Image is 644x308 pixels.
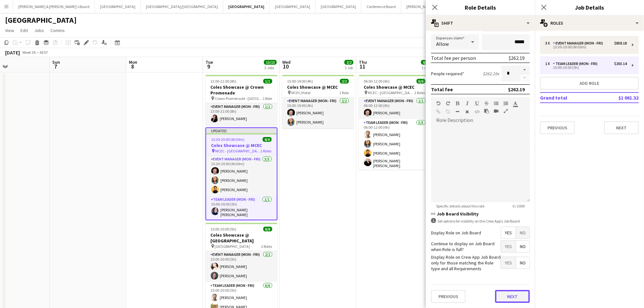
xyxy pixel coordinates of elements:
td: $1 061.32 [598,93,639,103]
label: Display Role on Job Board [431,230,481,236]
button: Next [495,290,530,303]
div: $203.14 [614,61,627,66]
h3: Role Details [426,3,535,12]
button: [GEOGRAPHIC_DATA] [95,0,141,13]
button: [GEOGRAPHIC_DATA]/[GEOGRAPHIC_DATA] [141,0,223,13]
div: 3 x [545,41,553,45]
div: $262.19 x [483,71,499,77]
div: $858.18 [614,41,627,45]
label: People required [431,71,464,77]
div: Roles [535,15,644,31]
button: [PERSON_NAME] & [PERSON_NAME]'s Board [13,0,95,13]
span: Yes [501,257,516,269]
button: Strikethrough [484,101,489,106]
span: 0 / 2000 [507,204,530,208]
button: Text Color [513,101,518,106]
button: Add role [540,77,639,90]
td: Grand total [540,93,598,103]
div: Event Manager (Mon - Fri) [553,41,606,45]
div: Total fee [431,86,453,93]
button: Paste as plain text [484,109,489,114]
label: Display Role on Crew App Job Board only for those matching the Role type and all Requirements [431,254,501,272]
div: Team Leader (Mon - Fri) [553,61,600,66]
span: Specific details about this role [431,204,489,208]
button: Undo [436,101,441,106]
button: [GEOGRAPHIC_DATA] [316,0,361,13]
h3: Job Details [535,3,644,12]
h3: Job Board Visibility [431,211,530,217]
button: Redo [446,101,450,106]
span: No [516,241,530,252]
button: Clear Formatting [465,109,470,114]
div: Set options for visibility on the Crew App’s Job Board [431,218,530,224]
div: 1 x [545,61,553,66]
button: Unordered List [494,101,498,106]
button: Previous [540,121,575,134]
button: Fullscreen [504,109,508,114]
div: Total fee per person [431,55,476,61]
span: Allow [436,41,449,47]
span: Yes [501,241,516,252]
button: Increase [520,66,530,74]
button: [GEOGRAPHIC_DATA] [270,0,316,13]
button: HTML Code [475,109,479,114]
button: Italic [465,101,470,106]
button: Conference Board [361,0,401,13]
span: No [516,227,530,239]
div: 13:30-20:00 (6h30m) [545,45,627,49]
button: Previous [431,290,466,303]
div: 15:00-20:00 (5h) [545,66,627,69]
div: $262.19 [508,86,525,93]
button: Ordered List [504,101,508,106]
div: Shift [426,15,535,31]
span: Yes [501,227,516,239]
label: Continue to display on Job Board when Role is full? [431,241,501,252]
div: $262.19 [509,55,525,61]
button: Insert video [494,109,498,114]
button: [GEOGRAPHIC_DATA] [223,0,270,13]
span: No [516,257,530,269]
button: Next [604,121,639,134]
button: Horizontal Line [455,109,460,114]
button: Bold [455,101,460,106]
button: Underline [475,101,479,106]
button: [PERSON_NAME]'s Board [401,0,452,13]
